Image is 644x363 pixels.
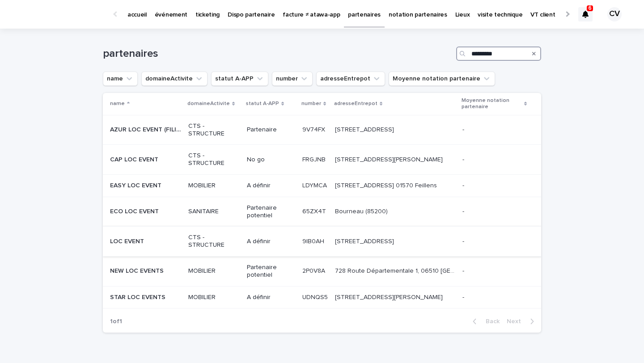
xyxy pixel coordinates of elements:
p: Partenaire potentiel [247,264,295,279]
span: Next [507,318,526,325]
p: - [462,236,466,245]
p: [STREET_ADDRESS] 01570 Feillens [335,180,439,190]
p: AZUR LOC EVENT (FILIALE PROVENCE LOCATION) [110,124,183,134]
h1: partenaires [103,47,453,60]
button: Back [466,317,503,325]
p: - [462,180,466,190]
tr: NEW LOC EVENTSNEW LOC EVENTS MOBILIERPartenaire potentiel2P0V8A2P0V8A 728 Route Départementale 1,... [103,256,541,286]
p: - [462,124,466,134]
p: FRGJNB [302,154,327,164]
p: SANITAIRE [188,208,240,215]
p: EASY LOC EVENT [110,180,163,190]
p: CAP LOC EVENT [110,154,160,164]
p: Bourneau (85200) [335,206,390,215]
button: adresseEntrepot [316,72,385,86]
input: Search [456,46,541,61]
button: Moyenne notation partenaire [389,72,495,86]
img: Ls34BcGeRexTGTNfXpUC [18,5,105,23]
p: UDNQS5 [302,292,330,301]
button: domaineActivite [141,72,208,86]
p: adresseEntrepot [334,99,377,109]
p: MOBILIER [188,267,240,275]
tr: STAR LOC EVENTSSTAR LOC EVENTS MOBILIERA définirUDNQS5UDNQS5 [STREET_ADDRESS][PERSON_NAME][STREET... [103,286,541,308]
tr: ECO LOC EVENTECO LOC EVENT SANITAIREPartenaire potentiel65ZX4T65ZX4T Bourneau (85200)Bourneau (85... [103,197,541,227]
p: MOBILIER [188,182,240,190]
p: 13 Rue Barthélémy Thimonnier, 38320 Poisat [335,154,445,164]
p: Partenaire [247,126,295,134]
p: CTS - STRUCTURE [188,234,240,249]
tr: AZUR LOC EVENT (FILIALE [GEOGRAPHIC_DATA] LOCATION)AZUR LOC EVENT (FILIALE [GEOGRAPHIC_DATA] LOCA... [103,115,541,145]
p: [STREET_ADDRESS] [335,124,396,134]
p: - [462,206,466,215]
div: CV [607,7,622,21]
p: - [462,154,466,164]
p: 728 Route Départementale 1, 06510 [GEOGRAPHIC_DATA] [335,266,458,275]
p: number [301,99,321,109]
p: Partenaire potentiel [247,204,295,219]
p: 65ZX4T [302,206,328,215]
p: A définir [247,238,295,245]
p: A définir [247,182,295,190]
p: - [462,292,466,301]
p: A définir [247,294,295,301]
p: 9V74FX [302,124,327,134]
p: No go [247,156,295,164]
tr: CAP LOC EVENTCAP LOC EVENT CTS - STRUCTURENo goFRGJNBFRGJNB [STREET_ADDRESS][PERSON_NAME][STREET_... [103,145,541,175]
p: name [110,99,125,109]
p: CTS - STRUCTURE [188,152,240,167]
tr: LOC EVENTLOC EVENT CTS - STRUCTUREA définir9IB0AH9IB0AH [STREET_ADDRESS][STREET_ADDRESS] -- [103,227,541,257]
p: 79 Avenue Henri Gout, Carcassonne, France [335,292,445,301]
p: STAR LOC EVENTS [110,292,167,301]
button: statut A-APP [211,72,268,86]
p: 1 of 1 [103,311,129,333]
p: 362 Rue de l'Arbre de Paradis, 59274 Marquillies [335,236,396,245]
p: CTS - STRUCTURE [188,122,240,138]
tr: EASY LOC EVENTEASY LOC EVENT MOBILIERA définirLDYMCALDYMCA [STREET_ADDRESS] 01570 Feillens[STREET... [103,174,541,197]
p: ECO LOC EVENT [110,206,161,215]
button: name [103,72,138,86]
p: 9IB0AH [302,236,326,245]
p: - [462,266,466,275]
p: MOBILIER [188,294,240,301]
div: 6 [578,7,593,21]
span: Back [480,318,500,325]
p: LDYMCA [302,180,329,190]
p: 6 [589,5,592,11]
button: number [272,72,313,86]
p: 2P0V8A [302,266,327,275]
button: Next [503,317,541,325]
p: Moyenne notation partenaire [462,96,521,112]
p: NEW LOC EVENTS [110,266,165,275]
p: LOC EVENT [110,236,146,245]
p: statut A-APP [246,99,279,109]
p: domaineActivite [187,99,230,109]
